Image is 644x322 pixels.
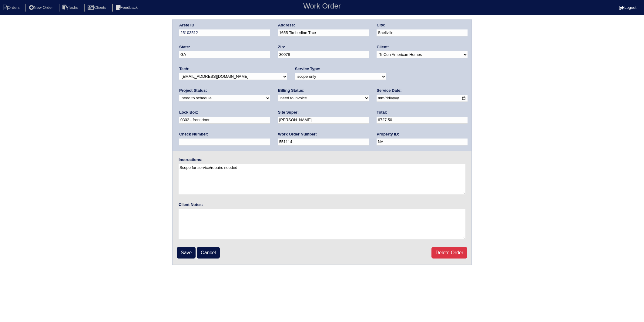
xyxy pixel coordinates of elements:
[179,157,203,163] label: Instructions:
[84,4,111,12] li: Clients
[278,29,369,36] input: Enter a location
[278,88,304,93] label: Billing Status:
[179,164,465,194] textarea: Scope for service/repairs needed
[25,5,58,10] a: New Order
[431,247,467,259] a: Delete Order
[179,110,198,115] label: Lock Box:
[278,132,317,137] label: Work Order Number:
[179,202,203,207] label: Client Notes:
[295,66,320,72] label: Service Type:
[197,247,220,259] a: Cancel
[377,22,385,28] label: City:
[377,110,387,115] label: Total:
[179,22,196,28] label: Arete ID:
[25,4,58,12] li: New Order
[278,110,299,115] label: Site Super:
[84,5,111,10] a: Clients
[179,44,190,50] label: State:
[112,4,143,12] li: Feedback
[377,132,399,137] label: Property ID:
[278,44,285,50] label: Zip:
[179,132,208,137] label: Check Number:
[179,88,207,93] label: Project Status:
[377,88,401,93] label: Service Date:
[377,44,389,50] label: Client:
[619,5,636,10] a: Logout
[59,4,83,12] li: Techs
[179,66,190,72] label: Tech:
[177,247,196,259] input: Save
[59,5,83,10] a: Techs
[278,22,295,28] label: Address:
